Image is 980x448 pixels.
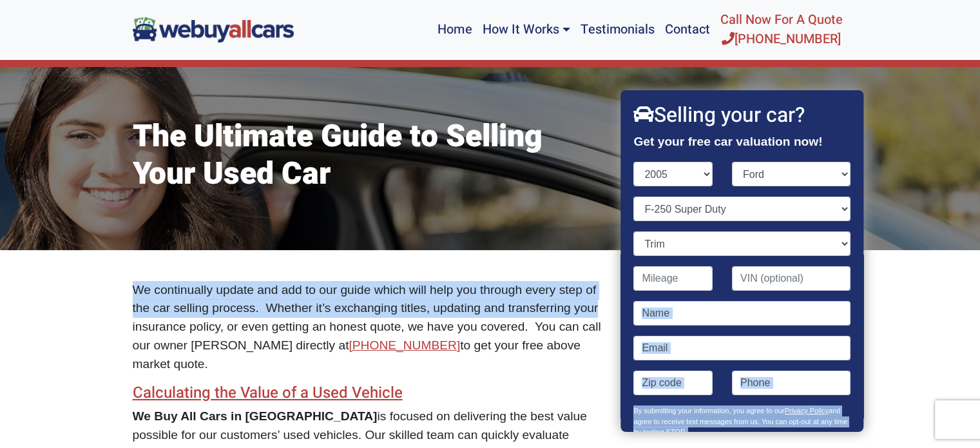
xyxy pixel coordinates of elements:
[715,5,848,54] a: Call Now For A Quote[PHONE_NUMBER]
[732,371,850,395] input: Phone
[231,409,377,423] b: in [GEOGRAPHIC_DATA]
[133,119,603,193] h1: The Ultimate Guide to Selling Your Used Car
[634,266,713,291] input: Mileage
[432,5,477,54] a: Home
[732,266,850,291] input: VIN (optional)
[634,103,850,128] h2: Selling your car?
[133,409,227,423] b: We Buy All Cars
[660,5,715,54] a: Contact
[634,336,850,360] input: Email
[349,338,460,352] a: [PHONE_NUMBER]
[785,407,829,414] a: Privacy Policy
[133,17,294,42] img: We Buy All Cars in NJ logo
[634,371,713,395] input: Zip code
[634,135,823,148] strong: Get your free car valuation now!
[133,382,403,404] a: Calculating the Value of a Used Vehicle
[575,5,660,54] a: Testimonials
[133,281,603,374] p: We continually update and add to our guide which will help you through every step of the car sell...
[634,405,850,444] p: By submitting your information, you agree to our and agree to receive text messages from us. You ...
[634,301,850,326] input: Name
[477,5,575,54] a: How It Works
